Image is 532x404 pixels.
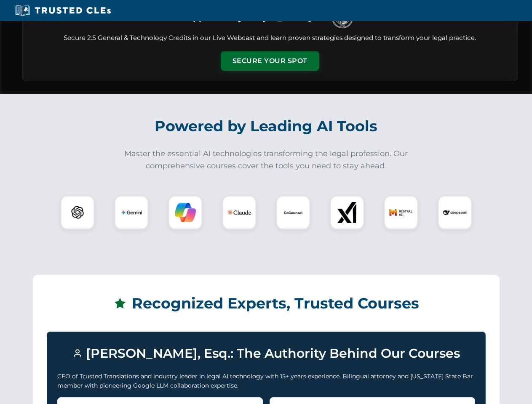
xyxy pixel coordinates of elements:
[119,148,414,172] p: Master the essential AI technologies transforming the legal profession. Our comprehensive courses...
[438,196,472,229] div: DeepSeek
[175,202,196,223] img: Copilot Logo
[61,196,94,229] div: ChatGPT
[47,289,486,318] h2: Recognized Experts, Trusted Courses
[222,196,256,229] div: Claude
[57,372,475,391] p: CEO of Trusted Translations and industry leader in legal AI technology with 15+ years experience....
[65,200,90,225] img: ChatGPT Logo
[276,196,310,229] div: CoCounsel
[115,196,148,229] div: Gemini
[168,196,202,229] div: Copilot
[32,33,508,43] p: Secure 2.5 General & Technology Credits in our Live Webcast and learn proven strategies designed ...
[443,201,467,224] img: DeepSeek Logo
[121,202,142,223] img: Gemini Logo
[57,342,475,365] h3: [PERSON_NAME], Esq.: The Authority Behind Our Courses
[33,112,500,141] h2: Powered by Leading AI Tools
[389,201,413,224] img: Mistral AI Logo
[13,4,113,17] img: Trusted CLEs
[283,202,304,223] img: CoCounsel Logo
[221,51,319,71] button: Secure Your Spot
[337,202,358,223] img: xAI Logo
[227,201,251,224] img: Claude Logo
[330,196,364,229] div: xAI
[384,196,418,229] div: Mistral AI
